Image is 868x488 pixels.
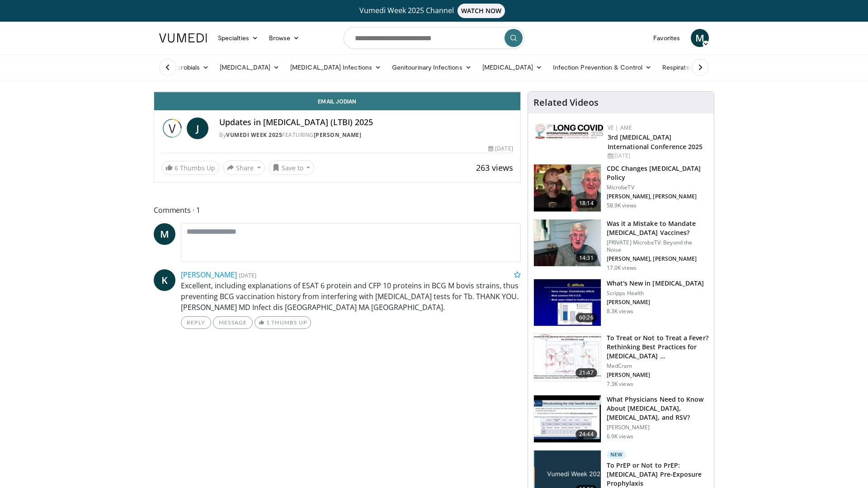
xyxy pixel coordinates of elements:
[608,152,707,160] div: [DATE]
[213,316,253,329] a: Message
[607,450,627,459] p: New
[533,395,708,443] a: 24:44 What Physicians Need to Know About [MEDICAL_DATA], [MEDICAL_DATA], and RSV? [PERSON_NAME] 6...
[534,220,601,267] img: f91047f4-3b1b-4007-8c78-6eacab5e8334.150x105_q85_crop-smart_upscale.jpg
[344,27,524,49] input: Search topics, interventions
[154,269,175,291] a: K
[607,164,708,182] h3: CDC Changes [MEDICAL_DATA] Policy
[607,290,704,297] p: Scripps Health
[219,117,513,127] h4: Updates in [MEDICAL_DATA] (LTBI) 2025
[154,92,520,92] video-js: Video Player
[534,279,601,326] img: 8828b190-63b7-4755-985f-be01b6c06460.150x105_q85_crop-smart_upscale.jpg
[607,380,633,388] p: 7.3K views
[608,133,703,151] a: 3rd [MEDICAL_DATA] International Conference 2025
[547,58,657,76] a: Infection Prevention & Control
[607,239,708,253] p: [PRIVATE] MicrobeTV: Beyond the Noise
[607,461,708,488] h3: To PrEP or Not to PrEP: [MEDICAL_DATA] Pre-Exposure Prophylaxis
[576,313,597,322] span: 60:26
[477,58,547,76] a: [MEDICAL_DATA]
[607,219,708,237] h3: Was it a Mistake to Mandate [MEDICAL_DATA] Vaccines?
[533,219,708,272] a: 14:31 Was it a Mistake to Mandate [MEDICAL_DATA] Vaccines? [PRIVATE] MicrobeTV: Beyond the Noise ...
[576,368,597,377] span: 21:47
[264,29,305,47] a: Browse
[219,131,513,139] div: By FEATURING
[223,160,265,175] button: Share
[181,280,521,313] p: Excellent, including explanations of ESAT 6 protein and CFP 10 proteins in BCG M bovis strains, t...
[533,164,708,212] a: 18:14 CDC Changes [MEDICAL_DATA] Policy MicrobeTV [PERSON_NAME], [PERSON_NAME] 58.9K views
[160,4,708,18] a: Vumedi Week 2025 ChannelWATCH NOW
[607,255,708,263] p: [PERSON_NAME], [PERSON_NAME]
[159,33,207,42] img: VuMedi Logo
[607,395,708,422] h3: What Physicians Need to Know About [MEDICAL_DATA], [MEDICAL_DATA], and RSV?
[175,164,178,172] span: 6
[607,424,708,431] p: [PERSON_NAME]
[607,264,637,272] p: 17.0K views
[607,202,637,209] p: 58.9K views
[576,199,597,208] span: 18:14
[161,117,183,139] img: Vumedi Week 2025
[154,223,175,245] a: M
[607,371,708,379] p: [PERSON_NAME]
[476,162,513,173] span: 263 views
[488,145,513,153] div: [DATE]
[534,395,601,442] img: 91589b0f-a920-456c-982d-84c13c387289.150x105_q85_crop-smart_upscale.jpg
[458,4,505,18] span: WATCH NOW
[533,97,599,108] h4: Related Videos
[533,279,708,327] a: 60:26 What's New in [MEDICAL_DATA] Scripps Health [PERSON_NAME] 8.3K views
[154,204,521,216] span: Comments 1
[691,29,709,47] a: M
[161,161,219,175] a: 6 Thumbs Up
[607,333,708,361] h3: To Treat or Not to Treat a Fever? Rethinking Best Practices for [MEDICAL_DATA] …
[239,271,256,279] small: [DATE]
[534,164,601,211] img: 72ac0e37-d809-477d-957a-85a66e49561a.150x105_q85_crop-smart_upscale.jpg
[154,92,520,110] a: Email Jodian
[181,270,237,280] a: [PERSON_NAME]
[387,58,477,76] a: Genitourinary Infections
[607,279,704,288] h3: What's New in [MEDICAL_DATA]
[576,253,597,263] span: 14:31
[212,29,264,47] a: Specialties
[607,193,708,200] p: [PERSON_NAME], [PERSON_NAME]
[657,58,741,76] a: Respiratory Infections
[214,58,285,76] a: [MEDICAL_DATA]
[576,430,597,439] span: 24:44
[607,308,633,315] p: 8.3K views
[648,29,685,47] a: Favorites
[533,333,708,388] a: 21:47 To Treat or Not to Treat a Fever? Rethinking Best Practices for [MEDICAL_DATA] … MedCram [P...
[269,160,315,175] button: Save to
[607,299,704,306] p: [PERSON_NAME]
[534,334,601,381] img: 17417671-29c8-401a-9d06-236fa126b08d.150x105_q85_crop-smart_upscale.jpg
[607,433,633,440] p: 6.9K views
[314,131,362,139] a: [PERSON_NAME]
[255,316,311,329] a: 1 Thumbs Up
[535,124,603,139] img: a2792a71-925c-4fc2-b8ef-8d1b21aec2f7.png.150x105_q85_autocrop_double_scale_upscale_version-0.2.jpg
[607,184,708,191] p: MicrobeTV
[187,117,208,139] a: J
[285,58,387,76] a: [MEDICAL_DATA] Infections
[608,124,632,131] a: VE | AME
[266,319,270,326] span: 1
[607,362,708,370] p: MedCram
[181,316,211,329] a: Reply
[226,131,282,139] a: Vumedi Week 2025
